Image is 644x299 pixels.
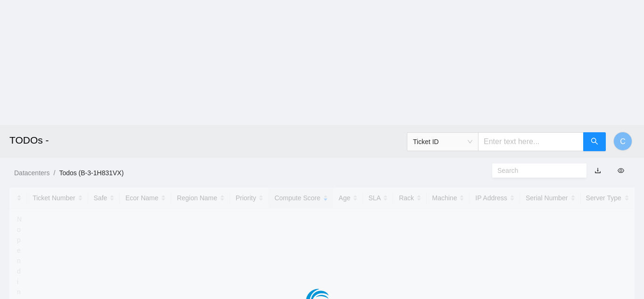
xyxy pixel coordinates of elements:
span: / [53,169,55,177]
button: search [583,132,606,151]
h2: TODOs - [9,125,447,155]
a: Datacenters [14,169,50,177]
input: Search [497,165,574,176]
span: C [620,136,626,147]
span: search [591,137,598,146]
button: C [613,132,632,151]
button: download [587,163,608,178]
input: Enter text here... [478,132,584,151]
span: eye [618,167,624,174]
span: Ticket ID [413,135,472,149]
a: Todos (B-3-1H831VX) [59,169,124,177]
